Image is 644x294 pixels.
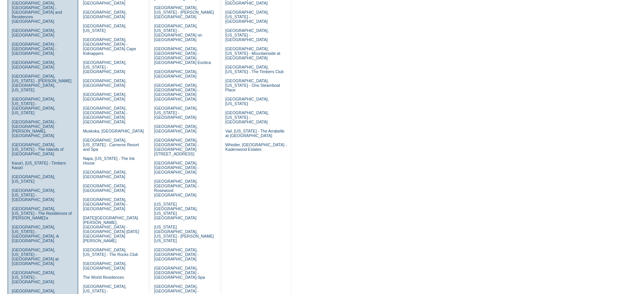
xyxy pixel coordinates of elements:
[225,46,280,60] a: [GEOGRAPHIC_DATA], [US_STATE] - Mountainside at [GEOGRAPHIC_DATA]
[83,170,127,179] a: [GEOGRAPHIC_DATA], [GEOGRAPHIC_DATA]
[83,37,136,56] a: [GEOGRAPHIC_DATA], [GEOGRAPHIC_DATA] - [GEOGRAPHIC_DATA] Cape Kidnappers
[225,78,280,92] a: [GEOGRAPHIC_DATA], [US_STATE] - One Steamboat Place
[83,138,139,152] a: [GEOGRAPHIC_DATA], [US_STATE] - Carneros Resort and Spa
[12,28,55,37] a: [GEOGRAPHIC_DATA], [GEOGRAPHIC_DATA]
[12,174,55,184] a: [GEOGRAPHIC_DATA], [US_STATE]
[154,106,197,120] a: [GEOGRAPHIC_DATA], [US_STATE] - [GEOGRAPHIC_DATA]
[225,142,287,152] a: Whistler, [GEOGRAPHIC_DATA] - Kadenwood Estates
[83,78,127,88] a: [GEOGRAPHIC_DATA], [GEOGRAPHIC_DATA]
[12,206,72,220] a: [GEOGRAPHIC_DATA], [US_STATE] - The Residences of [PERSON_NAME]'a
[12,60,55,69] a: [GEOGRAPHIC_DATA], [GEOGRAPHIC_DATA]
[12,97,55,115] a: [GEOGRAPHIC_DATA], [US_STATE] - [GEOGRAPHIC_DATA], [US_STATE]
[154,248,199,261] a: [GEOGRAPHIC_DATA], [GEOGRAPHIC_DATA] - [GEOGRAPHIC_DATA]
[225,97,269,106] a: [GEOGRAPHIC_DATA], [US_STATE]
[12,225,59,243] a: [GEOGRAPHIC_DATA], [US_STATE] - [GEOGRAPHIC_DATA], A [GEOGRAPHIC_DATA]
[154,5,214,19] a: [GEOGRAPHIC_DATA], [US_STATE] - [PERSON_NAME][GEOGRAPHIC_DATA]
[154,138,199,156] a: [GEOGRAPHIC_DATA], [GEOGRAPHIC_DATA] - [GEOGRAPHIC_DATA][STREET_ADDRESS]
[225,65,284,74] a: [GEOGRAPHIC_DATA], [US_STATE] - The Timbers Club
[154,24,202,42] a: [GEOGRAPHIC_DATA], [US_STATE] - [GEOGRAPHIC_DATA] on [GEOGRAPHIC_DATA]
[12,1,62,24] a: [GEOGRAPHIC_DATA], [GEOGRAPHIC_DATA] - [GEOGRAPHIC_DATA] and Residences [GEOGRAPHIC_DATA]
[225,110,269,124] a: [GEOGRAPHIC_DATA], [US_STATE] - [GEOGRAPHIC_DATA]
[225,10,269,24] a: [GEOGRAPHIC_DATA], [US_STATE] - [GEOGRAPHIC_DATA]
[154,69,197,78] a: [GEOGRAPHIC_DATA], [GEOGRAPHIC_DATA]
[83,24,127,33] a: [GEOGRAPHIC_DATA], [US_STATE]
[154,124,197,133] a: [GEOGRAPHIC_DATA], [GEOGRAPHIC_DATA]
[154,46,211,65] a: [GEOGRAPHIC_DATA], [GEOGRAPHIC_DATA] - [GEOGRAPHIC_DATA], [GEOGRAPHIC_DATA] Exotica
[83,10,127,19] a: [GEOGRAPHIC_DATA], [GEOGRAPHIC_DATA]
[12,248,59,266] a: [GEOGRAPHIC_DATA], [US_STATE] - [GEOGRAPHIC_DATA] at [GEOGRAPHIC_DATA]
[12,120,56,138] a: [GEOGRAPHIC_DATA] - [GEOGRAPHIC_DATA][PERSON_NAME], [GEOGRAPHIC_DATA]
[83,156,135,165] a: Napa, [US_STATE] - The Ink House
[154,202,197,220] a: [US_STATE][GEOGRAPHIC_DATA], [US_STATE][GEOGRAPHIC_DATA]
[12,42,56,56] a: [GEOGRAPHIC_DATA] - [GEOGRAPHIC_DATA] - [GEOGRAPHIC_DATA]
[12,188,55,202] a: [GEOGRAPHIC_DATA], [US_STATE] - [GEOGRAPHIC_DATA]
[154,83,199,101] a: [GEOGRAPHIC_DATA], [GEOGRAPHIC_DATA] - [GEOGRAPHIC_DATA] [GEOGRAPHIC_DATA]
[154,179,199,197] a: [GEOGRAPHIC_DATA], [GEOGRAPHIC_DATA] - Rosewood [GEOGRAPHIC_DATA]
[83,129,144,133] a: Muskoka, [GEOGRAPHIC_DATA]
[83,275,124,280] a: The World Residences
[83,92,127,101] a: [GEOGRAPHIC_DATA], [GEOGRAPHIC_DATA]
[83,106,128,124] a: [GEOGRAPHIC_DATA], [GEOGRAPHIC_DATA] - [GEOGRAPHIC_DATA] [GEOGRAPHIC_DATA]
[83,248,138,257] a: [GEOGRAPHIC_DATA], [US_STATE] - The Rocks Club
[12,142,64,156] a: [GEOGRAPHIC_DATA], [US_STATE] - The Islands of [GEOGRAPHIC_DATA]
[83,261,127,270] a: [GEOGRAPHIC_DATA], [GEOGRAPHIC_DATA]
[83,60,127,74] a: [GEOGRAPHIC_DATA], [US_STATE] - [GEOGRAPHIC_DATA]
[154,225,214,243] a: [US_STATE][GEOGRAPHIC_DATA], [US_STATE] - [PERSON_NAME] [US_STATE]
[154,161,199,174] a: [GEOGRAPHIC_DATA], [GEOGRAPHIC_DATA] - [GEOGRAPHIC_DATA]
[12,161,66,170] a: Kaua'i, [US_STATE] - Timbers Kaua'i
[83,184,127,193] a: [GEOGRAPHIC_DATA], [GEOGRAPHIC_DATA]
[225,129,284,138] a: Vail, [US_STATE] - The Arrabelle at [GEOGRAPHIC_DATA]
[83,197,128,211] a: [GEOGRAPHIC_DATA], [GEOGRAPHIC_DATA] - [GEOGRAPHIC_DATA]
[12,270,55,284] a: [GEOGRAPHIC_DATA], [US_STATE] - [GEOGRAPHIC_DATA]
[12,74,72,92] a: [GEOGRAPHIC_DATA], [US_STATE] - [PERSON_NAME][GEOGRAPHIC_DATA], [US_STATE]
[225,28,269,42] a: [GEOGRAPHIC_DATA], [US_STATE] - [GEOGRAPHIC_DATA]
[154,266,205,280] a: [GEOGRAPHIC_DATA], [GEOGRAPHIC_DATA] - [GEOGRAPHIC_DATA]-Spa
[83,216,139,243] a: [DATE][GEOGRAPHIC_DATA][PERSON_NAME], [GEOGRAPHIC_DATA] - [GEOGRAPHIC_DATA] [DATE][GEOGRAPHIC_DAT...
